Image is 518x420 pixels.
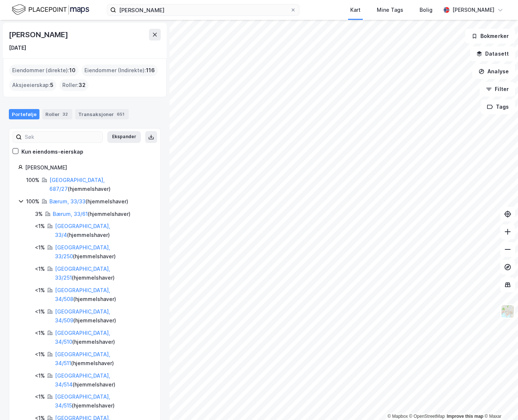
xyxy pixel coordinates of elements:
input: Søk [22,132,102,143]
div: ( hjemmelshaver ) [55,350,152,368]
div: 100% [26,197,39,206]
div: <1% [35,286,45,295]
a: [GEOGRAPHIC_DATA], 687/27 [49,177,105,192]
div: ( hjemmelshaver ) [55,392,152,410]
iframe: Chat Widget [481,385,518,420]
div: [PERSON_NAME] [452,6,494,14]
div: 100% [26,176,39,185]
div: Kart [350,6,361,14]
div: ( hjemmelshaver ) [53,210,131,218]
img: Z [501,304,515,318]
button: Tags [481,99,515,114]
div: Aksjeeierskap : [9,79,56,91]
span: 116 [146,66,155,75]
div: <1% [35,307,45,316]
div: [PERSON_NAME] [9,29,69,41]
div: Roller : [59,79,88,91]
a: [GEOGRAPHIC_DATA], 34/514 [55,372,110,388]
span: 10 [69,66,76,75]
input: Søk på adresse, matrikkel, gårdeiere, leietakere eller personer [116,4,290,15]
a: [GEOGRAPHIC_DATA], 34/515 [55,393,110,409]
a: Bærum, 33/33 [49,198,86,204]
a: [GEOGRAPHIC_DATA], 34/509 [55,308,110,323]
a: Bærum, 33/61 [53,211,88,217]
div: Transaksjoner [75,109,129,119]
span: 5 [50,81,53,90]
button: Datasett [470,46,515,61]
div: Eiendommer (direkte) : [9,64,79,76]
button: Filter [480,82,515,97]
a: OpenStreetMap [409,414,445,419]
button: Ekspander [107,131,141,143]
div: Bolig [420,6,432,14]
div: [PERSON_NAME] [25,163,152,172]
div: ( hjemmelshaver ) [55,286,152,304]
div: <1% [35,222,45,231]
div: Eiendommer (Indirekte) : [81,64,158,76]
div: ( hjemmelshaver ) [55,243,152,261]
div: ( hjemmelshaver ) [55,329,152,346]
div: ( hjemmelshaver ) [49,197,128,206]
div: <1% [35,329,45,337]
div: Portefølje [9,109,39,119]
div: <1% [35,265,45,273]
button: Analyse [472,64,515,79]
a: [GEOGRAPHIC_DATA], 33/250 [55,244,110,259]
img: logo.f888ab2527a4732fd821a326f86c7f29.svg [12,3,89,16]
div: Mine Tags [377,6,403,14]
a: Improve this map [447,414,483,419]
a: [GEOGRAPHIC_DATA], 33/4 [55,223,110,238]
div: ( hjemmelshaver ) [55,222,152,239]
button: Bokmerker [465,29,515,43]
div: 3% [35,210,43,218]
div: ( hjemmelshaver ) [49,176,152,193]
div: Roller [42,109,72,119]
div: [DATE] [9,43,26,52]
a: [GEOGRAPHIC_DATA], 34/510 [55,330,110,345]
a: [GEOGRAPHIC_DATA], 34/508 [55,287,110,302]
div: <1% [35,350,45,359]
div: ( hjemmelshaver ) [55,265,152,282]
div: <1% [35,243,45,252]
div: <1% [35,392,45,401]
div: ( hjemmelshaver ) [55,371,152,389]
a: [GEOGRAPHIC_DATA], 33/251 [55,266,110,281]
div: <1% [35,371,45,380]
div: ( hjemmelshaver ) [55,307,152,325]
div: Kun eiendoms-eierskap [21,147,83,156]
span: 32 [79,81,86,90]
div: 32 [61,111,69,118]
a: [GEOGRAPHIC_DATA], 34/511 [55,351,110,366]
a: Mapbox [387,414,408,419]
div: 651 [115,111,126,118]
